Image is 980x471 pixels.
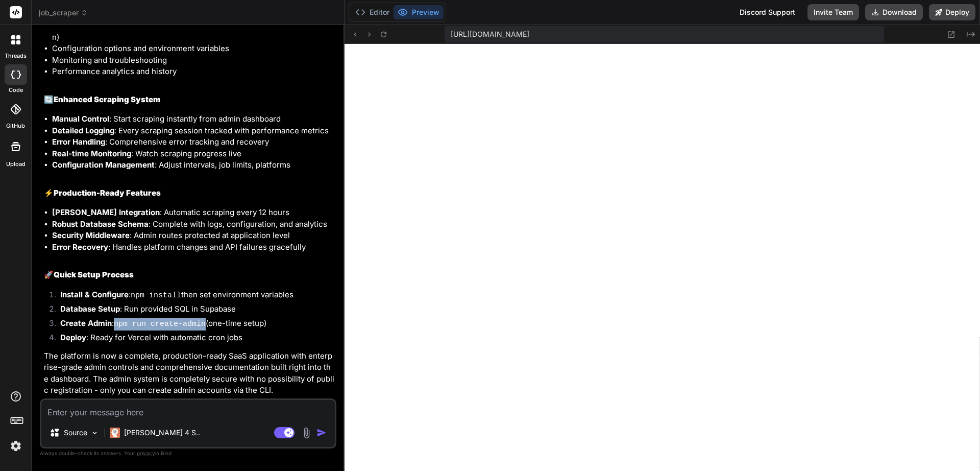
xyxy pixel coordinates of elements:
button: Invite Team [807,4,859,20]
p: Always double-check its answers. Your in Bind [40,449,336,458]
code: npm run create-admin [114,320,206,328]
p: [PERSON_NAME] 4 S.. [124,428,200,438]
strong: Error Handling [52,137,105,147]
h2: 🚀 [44,269,334,281]
strong: [PERSON_NAME] Integration [52,207,160,217]
iframe: Preview [345,44,980,471]
li: : Every scraping session tracked with performance metrics [52,125,334,137]
li: : Admin routes protected at application level [52,230,334,242]
img: Pick Models [90,429,99,437]
label: threads [5,52,27,60]
img: attachment [301,427,312,439]
li: : Adjust intervals, job limits, platforms [52,159,334,171]
h2: ⚡ [44,187,334,199]
p: Source [64,428,87,438]
li: Performance analytics and history [52,66,334,78]
label: Upload [6,160,26,169]
strong: Enhanced Scraping System [54,95,160,104]
strong: Production-Ready Features [54,188,161,198]
li: Configuration options and environment variables [52,43,334,55]
span: [URL][DOMAIN_NAME] [451,29,529,39]
button: Deploy [929,4,975,20]
label: GitHub [6,122,25,130]
strong: Detailed Logging [52,126,114,135]
li: : Run provided SQL in Supabase [52,303,334,318]
strong: Configuration Management [52,160,155,170]
button: Download [865,4,923,20]
span: job_scraper [39,8,88,18]
strong: Error Recovery [52,242,108,252]
strong: Database Setup [60,304,120,314]
strong: Robust Database Schema [52,219,149,229]
p: The platform is now a complete, production-ready SaaS application with enterprise-grade admin con... [44,350,334,396]
li: : (one-time setup) [52,318,334,332]
li: : Ready for Vercel with automatic cron jobs [52,332,334,346]
strong: Real-time Monitoring [52,149,131,158]
li: : Watch scraping progress live [52,148,334,160]
li: Monitoring and troubleshooting [52,55,334,66]
strong: Install & Configure [60,290,129,299]
div: Discord Support [733,4,801,20]
li: : Comprehensive error tracking and recovery [52,136,334,148]
strong: Create Admin [60,318,112,328]
li: : Complete with logs, configuration, and analytics [52,219,334,230]
li: : Automatic scraping every 12 hours [52,207,334,219]
span: privacy [137,450,155,456]
button: Editor [351,5,394,19]
li: : then set environment variables [52,289,334,303]
code: npm install [131,291,181,300]
img: icon [316,428,327,438]
strong: Security Middleware [52,230,130,240]
button: Preview [394,5,444,19]
label: code [9,86,23,95]
img: Claude 4 Sonnet [110,428,120,438]
li: : Handles platform changes and API failures gracefully [52,242,334,253]
li: : Start scraping instantly from admin dashboard [52,113,334,125]
img: settings [7,437,24,455]
strong: Manual Control [52,114,109,124]
h2: 🔄 [44,94,334,106]
strong: Quick Setup Process [54,270,134,279]
strong: Deploy [60,333,86,342]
